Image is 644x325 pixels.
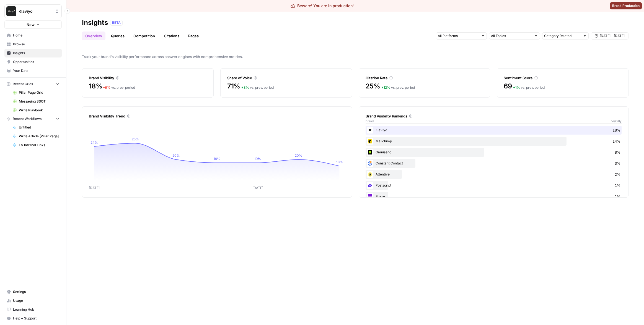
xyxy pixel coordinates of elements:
span: 1% [615,194,620,199]
span: Write Playbook [19,108,59,113]
tspan: 19% [214,157,220,161]
button: Help + Support [4,314,62,323]
span: Break Production [612,3,640,8]
div: Share of Voice [227,75,345,81]
div: vs. prev. period [381,85,415,90]
img: or48ckoj2dr325ui2uouqhqfwspy [367,149,373,156]
a: Usage [4,296,62,305]
img: 3j9qnj2pq12j0e9szaggu3i8lwoi [367,193,373,200]
span: Learning Hub [13,307,59,312]
a: Pillar Page Grid [10,88,62,97]
input: All Platforms [438,33,479,39]
span: 18% [89,82,102,91]
span: Home [13,33,59,38]
span: Insights [13,51,59,56]
div: Postscript [366,181,622,190]
tspan: 18% [336,160,343,164]
span: [DATE] - [DATE] [600,33,625,38]
span: Settings [13,289,59,294]
a: Learning Hub [4,305,62,314]
div: Braze [366,192,622,201]
a: Overview [82,32,105,40]
span: Help + Support [13,316,59,321]
span: 8% [615,150,620,155]
a: Write Article [Pillar Page] [10,132,62,141]
span: + 12 % [381,85,390,90]
span: 18% [612,127,620,133]
span: 3% [615,161,620,166]
span: Brand [366,119,374,123]
button: [DATE] - [DATE] [591,32,629,40]
div: Mailchimp [366,137,622,146]
img: Klaviyo Logo [6,6,16,16]
span: + 8 % [241,85,249,90]
button: Recent Workflows [4,115,62,123]
span: Untitled [19,125,59,130]
span: Visibility [611,119,622,123]
span: Klaviyo [19,9,52,14]
div: Citation Rate [366,75,483,81]
div: Brand Visibility [89,75,207,81]
span: 2% [615,172,620,177]
input: Category Related [544,33,581,39]
a: Messaging SSOT [10,97,62,106]
input: All Topics [491,33,532,39]
a: Pages [185,32,202,40]
button: New [4,20,62,29]
img: d03zj4el0aa7txopwdneenoutvcu [367,127,373,133]
img: fxnkixr6jbtdipu3lra6hmajxwf3 [367,182,373,189]
img: n07qf5yuhemumpikze8icgz1odva [367,171,373,178]
span: + 1 % [513,85,520,90]
a: Opportunities [4,57,62,66]
div: Brand Visibility Trend [89,113,345,119]
div: Brand Visibility Rankings [366,113,622,119]
span: Recent Grids [13,82,33,87]
div: Insights [82,18,108,27]
img: rg202btw2ktor7h9ou5yjtg7epnf [367,160,373,167]
tspan: 24% [90,140,98,145]
span: 71% [227,82,240,91]
div: vs. prev. period [103,85,135,90]
a: Browse [4,40,62,49]
div: Sentiment Score [504,75,622,81]
span: Opportunities [13,59,59,64]
span: 1% [615,183,620,188]
span: Browse [13,42,59,47]
button: Break Production [610,2,642,9]
span: 25% [366,82,380,91]
span: New [27,22,35,27]
button: Workspace: Klaviyo [4,4,62,18]
span: EN Internal Links [19,143,59,148]
a: Citations [161,32,183,40]
a: Untitled [10,123,62,132]
span: Track your brand's visibility performance across answer engines with comprehensive metrics. [82,54,629,59]
tspan: [DATE] [252,186,263,190]
a: Home [4,31,62,40]
span: 14% [612,138,620,144]
tspan: 19% [254,157,261,161]
div: Klaviyo [366,126,622,135]
div: vs. prev. period [513,85,545,90]
div: Attentive [366,170,622,179]
tspan: 20% [295,153,302,158]
span: Usage [13,298,59,303]
div: vs. prev. period [241,85,274,90]
a: EN Internal Links [10,141,62,150]
a: Settings [4,287,62,296]
span: Messaging SSOT [19,99,59,104]
span: Your Data [13,68,59,73]
img: pg21ys236mnd3p55lv59xccdo3xy [367,138,373,145]
div: BETA [110,20,123,25]
span: – 6 % [103,85,110,90]
a: Insights [4,49,62,57]
a: Your Data [4,66,62,75]
div: Constant Contact [366,159,622,168]
button: Recent Grids [4,80,62,88]
tspan: [DATE] [89,186,100,190]
span: Recent Workflows [13,116,42,121]
span: Write Article [Pillar Page] [19,134,59,139]
tspan: 20% [172,153,180,158]
div: Omnisend [366,148,622,157]
a: Queries [108,32,128,40]
div: Beware! You are in production! [291,3,354,9]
